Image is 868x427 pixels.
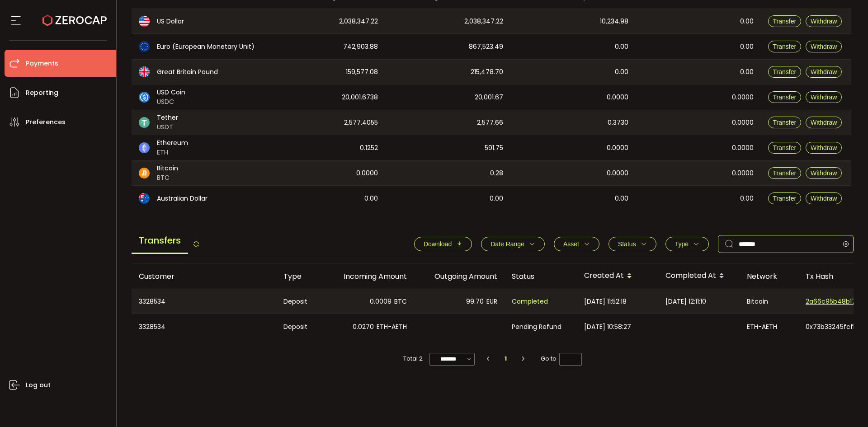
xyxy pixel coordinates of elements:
[26,57,58,70] span: Payments
[773,119,797,126] span: Transfer
[26,116,66,129] span: Preferences
[811,43,837,50] span: Withdraw
[471,67,503,77] span: 215,478.70
[554,237,599,251] button: Asset
[139,66,150,77] img: gbp_portfolio.svg
[342,92,378,103] span: 20,001.6738
[665,296,706,307] span: [DATE] 12:11:10
[353,322,374,332] span: 0.0270
[823,384,868,427] iframe: Chat Widget
[806,117,842,128] button: Withdraw
[675,240,689,248] span: Type
[811,119,837,126] span: Withdraw
[609,237,656,251] button: Status
[356,168,378,178] span: 0.0000
[414,237,472,251] button: Download
[490,168,503,178] span: 0.28
[485,143,503,153] span: 591.75
[740,42,754,52] span: 0.00
[768,117,802,128] button: Transfer
[541,352,582,365] span: Go to
[276,271,324,282] div: Type
[806,167,842,179] button: Withdraw
[346,67,378,77] span: 159,577.08
[600,16,628,27] span: 10,234.98
[486,296,497,307] span: EUR
[512,322,561,332] span: Pending Refund
[157,164,178,173] span: Bitcoin
[481,237,545,251] button: Date Range
[132,314,276,339] div: 3328534
[740,16,754,27] span: 0.00
[464,16,503,27] span: 2,038,347.22
[139,142,150,153] img: eth_portfolio.svg
[139,41,150,52] img: eur_portfolio.svg
[806,91,842,103] button: Withdraw
[157,42,255,52] span: Euro (European Monetary Unit)
[773,195,797,202] span: Transfer
[768,142,802,154] button: Transfer
[608,117,628,128] span: 0.3730
[157,194,208,203] span: Australian Dollar
[615,193,628,204] span: 0.00
[157,17,184,26] span: US Dollar
[157,173,178,183] span: BTC
[360,143,378,153] span: 0.1252
[806,192,842,204] button: Withdraw
[658,268,740,284] div: Completed At
[806,41,842,52] button: Withdraw
[491,240,524,248] span: Date Range
[740,289,798,314] div: Bitcoin
[370,296,392,307] span: 0.0009
[477,117,503,128] span: 2,577.66
[490,193,503,204] span: 0.00
[577,268,658,284] div: Created At
[768,15,802,27] button: Transfer
[344,117,378,128] span: 2,577.4055
[139,168,150,178] img: btc_portfolio.svg
[276,314,324,339] div: Deposit
[424,240,452,248] span: Download
[811,169,837,177] span: Withdraw
[157,67,218,77] span: Great Britain Pound
[740,314,798,339] div: ETH-AETH
[773,43,797,50] span: Transfer
[732,168,754,178] span: 0.0000
[132,271,276,282] div: Customer
[584,322,631,332] span: [DATE] 10:58:27
[806,15,842,27] button: Withdraw
[732,143,754,153] span: 0.0000
[607,143,628,153] span: 0.0000
[139,117,150,128] img: usdt_portfolio.svg
[615,42,628,52] span: 0.00
[584,296,627,307] span: [DATE] 11:52:18
[505,271,577,282] div: Status
[157,97,185,107] span: USDC
[773,144,797,151] span: Transfer
[773,18,797,25] span: Transfer
[139,92,150,103] img: usdc_portfolio.svg
[811,68,837,75] span: Withdraw
[768,66,802,78] button: Transfer
[563,240,579,248] span: Asset
[139,16,150,27] img: usd_portfolio.svg
[339,16,378,27] span: 2,038,347.22
[811,144,837,151] span: Withdraw
[740,67,754,77] span: 0.00
[615,67,628,77] span: 0.00
[773,68,797,75] span: Transfer
[732,117,754,128] span: 0.0000
[343,42,378,52] span: 742,903.88
[26,379,51,392] span: Log out
[157,122,178,132] span: USDT
[26,86,58,99] span: Reporting
[607,168,628,178] span: 0.0000
[773,169,797,177] span: Transfer
[768,167,802,179] button: Transfer
[132,289,276,314] div: 3328534
[773,94,797,101] span: Transfer
[806,66,842,78] button: Withdraw
[607,92,628,103] span: 0.0000
[512,296,548,307] span: Completed
[768,192,802,204] button: Transfer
